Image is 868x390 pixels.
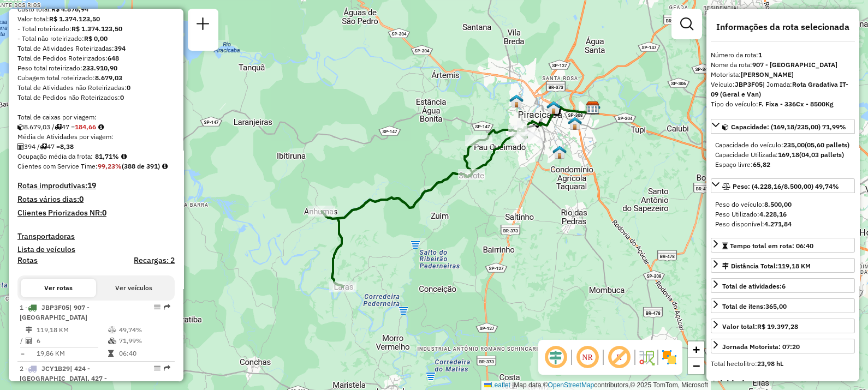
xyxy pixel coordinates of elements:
[118,348,170,359] td: 06:40
[17,152,93,160] span: Ocupação média da frota:
[17,256,38,265] a: Rotas
[82,64,117,72] strong: 233.910,90
[759,210,787,218] strong: 4.228,16
[753,160,770,169] strong: 65,82
[84,34,108,43] strong: R$ 0,00
[20,335,25,346] td: /
[758,100,834,108] strong: F. Fixa - 336Cx - 8500Kg
[693,359,700,373] span: −
[122,162,160,170] strong: (388 de 391)
[17,112,175,122] div: Total de caixas por viagem:
[36,348,108,359] td: 19,86 KM
[715,219,851,229] div: Peso disponível:
[51,5,88,13] strong: R$ 4.876,94
[17,53,175,63] div: Total de Pedidos Roteirizados:
[715,200,792,208] span: Peso do veículo:
[711,99,855,109] div: Tipo do veículo:
[711,80,855,99] div: Veículo:
[87,181,96,190] strong: 19
[764,220,792,228] strong: 4.271,84
[192,13,214,38] a: Nova sessão e pesquisa
[17,122,175,132] div: 8.679,03 / 47 =
[711,298,855,313] a: Total de itens:365,00
[693,343,700,356] span: +
[715,209,851,219] div: Peso Utilizado:
[711,70,855,80] div: Motorista:
[574,344,601,370] span: Ocultar NR
[40,143,47,150] i: Total de rotas
[778,151,799,159] strong: 169,18
[711,80,848,98] span: | Jornada:
[36,335,108,346] td: 6
[108,327,116,333] i: % de utilização do peso
[17,63,175,73] div: Peso total roteirizado:
[17,245,175,254] h4: Lista de veículos
[96,279,171,297] button: Ver veículos
[17,44,175,53] div: Total de Atividades Roteirizadas:
[20,303,90,321] span: | 907 - [GEOGRAPHIC_DATA]
[17,4,175,14] div: Custo total:
[711,238,855,253] a: Tempo total em rota: 06:40
[711,136,855,174] div: Capacidade: (169,18/235,00) 71,99%
[26,338,32,344] i: Total de Atividades
[688,358,704,374] a: Zoom out
[17,132,175,142] div: Média de Atividades por viagem:
[162,163,168,170] em: Rotas cross docking consideradas
[638,349,655,366] img: Fluxo de ruas
[735,80,763,88] strong: JBP3F05
[606,344,632,370] span: Exibir rótulo
[17,14,175,24] div: Valor total:
[108,54,119,62] strong: 648
[118,325,170,335] td: 49,74%
[715,150,851,160] div: Capacidade Utilizada:
[782,282,786,290] strong: 6
[661,349,678,366] img: Exibir/Ocultar setores
[41,303,69,311] span: JBP3F05
[127,83,130,92] strong: 0
[799,151,844,159] strong: (04,03 pallets)
[20,348,25,359] td: =
[120,93,124,101] strong: 0
[481,381,711,390] div: Map data © contributors,© 2025 TomTom, Microsoft
[722,322,798,332] div: Valor total:
[21,279,96,297] button: Ver rotas
[17,142,175,152] div: 394 / 47 =
[154,304,160,310] em: Opções
[764,200,792,208] strong: 8.500,00
[758,51,762,59] strong: 1
[484,381,510,389] a: Leaflet
[17,34,175,44] div: - Total não roteirizado:
[17,162,98,170] span: Clientes com Service Time:
[512,381,514,389] span: |
[118,335,170,346] td: 71,99%
[722,282,786,290] span: Total de atividades:
[568,116,582,130] img: 480 UDC Light Piracicaba
[778,262,811,270] span: 119,18 KM
[121,153,127,160] em: Média calculada utilizando a maior ocupação (%Peso ou %Cubagem) de cada rota da sessão. Rotas cro...
[17,195,175,204] h4: Rotas vários dias:
[711,119,855,134] a: Capacidade: (169,18/235,00) 71,99%
[711,22,855,32] h4: Informações da rota selecionada
[722,261,811,271] div: Distância Total:
[17,83,175,93] div: Total de Atividades não Roteirizadas:
[95,152,119,160] strong: 81,71%
[17,124,24,130] i: Cubagem total roteirizado
[36,325,108,335] td: 119,18 KM
[17,73,175,83] div: Cubagem total roteirizado:
[546,100,561,115] img: UDC Light Armazém Piracicaba
[733,182,839,190] span: Peso: (4.228,16/8.500,00) 49,74%
[548,381,594,389] a: OpenStreetMap
[731,123,846,131] span: Capacidade: (169,18/235,00) 71,99%
[715,160,851,170] div: Espaço livre:
[730,242,813,250] span: Tempo total em rota: 06:40
[17,143,24,150] i: Total de Atividades
[711,319,855,333] a: Valor total:R$ 19.397,28
[757,322,798,331] strong: R$ 19.397,28
[676,13,698,35] a: Exibir filtros
[509,94,524,108] img: WCL Santa Terezinha
[108,338,116,344] i: % de utilização da cubagem
[98,162,122,170] strong: 99,23%
[757,359,783,368] strong: 23,98 hL
[134,256,175,265] h4: Recargas: 2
